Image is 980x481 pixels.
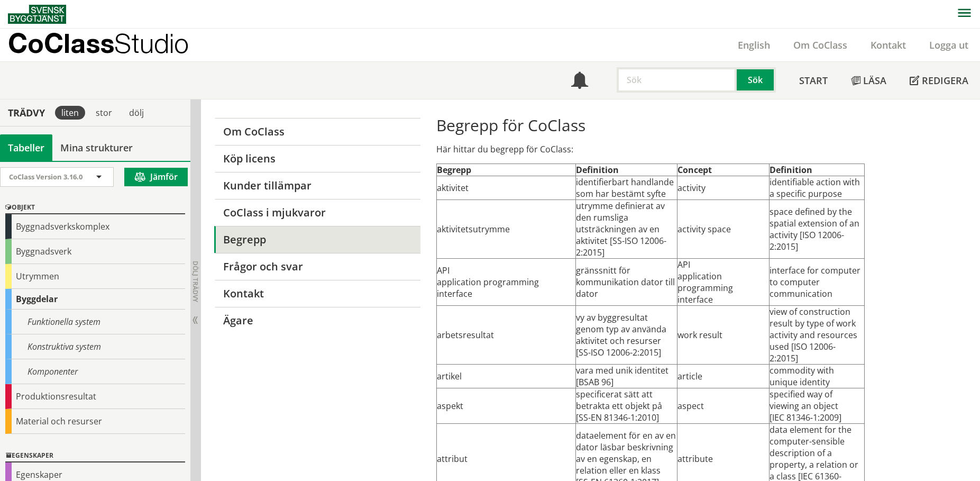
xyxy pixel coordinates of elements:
a: Köp licens [214,145,420,172]
td: view of construction result by type of work activity and resources used [ISO 12006-2:2015] [769,306,864,365]
span: Dölj trädvy [191,261,200,302]
span: Läsa [863,74,886,87]
a: Logga ut [918,39,980,51]
td: article [677,365,770,388]
td: aktivitetsutrymme [437,200,576,259]
span: Notifikationer [571,73,588,90]
div: liten [55,106,85,120]
button: Sök [737,67,776,93]
a: Kontakt [214,280,420,307]
span: Studio [114,28,189,59]
td: identifiable action with a specific purpose [769,176,864,200]
td: artikel [437,365,576,388]
td: activity space [677,200,770,259]
a: Start [787,62,839,99]
div: Objekt [5,202,185,214]
td: specificerat sätt att betrakta ett objekt på [SS-EN 81346-1:2010] [576,388,677,424]
a: Ägare [214,307,420,334]
div: Produktionsresultat [5,384,185,409]
td: identifierbart handlande som har bestämt syfte [576,176,677,200]
div: Egenskaper [5,450,185,462]
div: Funktionella system [5,310,185,334]
a: CoClass i mjukvaror [214,199,420,226]
td: utrymme definierat av den rumsliga utsträckningen av en aktivitet [SS-ISO 12006-2:2015] [576,200,677,259]
button: Jämför [124,168,188,186]
td: arbetsresultat [437,306,576,365]
strong: Definition [770,164,812,176]
div: dölj [123,106,150,120]
a: Läsa [839,62,898,99]
div: Byggdelar [5,289,185,310]
td: aspekt [437,388,576,424]
td: specified way of viewing an object [IEC 81346‑1:2009] [769,388,864,424]
p: CoClass [8,37,189,49]
img: Svensk Byggtjänst [8,5,66,24]
div: Konstruktiva system [5,334,185,359]
div: Trädvy [2,107,51,119]
div: Byggnadsverkskomplex [5,214,185,239]
a: Om CoClass [782,39,859,51]
td: gränssnitt för kommunikation dator till dator [576,259,677,306]
a: Begrepp [214,226,420,253]
td: vara med unik identitet [BSAB 96] [576,365,677,388]
div: Material och resurser [5,409,185,434]
td: space defined by the spatial extension of an activity [ISO 12006-2:2015] [769,200,864,259]
a: Kontakt [859,39,918,51]
span: CoClass Version 3.16.0 [9,172,83,181]
div: Komponenter [5,359,185,384]
h1: Begrepp för CoClass [436,116,864,135]
p: Här hittar du begrepp för CoClass: [436,143,864,155]
td: API application programming interface [437,259,576,306]
a: Om CoClass [214,118,420,145]
span: Start [799,74,828,87]
a: Frågor och svar [214,253,420,280]
strong: Begrepp [437,164,471,176]
td: work result [677,306,770,365]
td: vy av byggresultat genom typ av använda aktivitet och resurser [SS-ISO 12006-2:2015] [576,306,677,365]
td: interface for computer to computer communication [769,259,864,306]
strong: Concept [677,164,712,176]
td: aktivitet [437,176,576,200]
div: Byggnadsverk [5,239,185,264]
a: English [726,39,782,51]
td: activity [677,176,770,200]
strong: Definition [576,164,619,176]
input: Sök [617,67,737,93]
a: CoClassStudio [8,29,212,61]
a: Mina strukturer [52,134,141,161]
div: Utrymmen [5,264,185,289]
td: aspect [677,388,770,424]
span: Redigera [922,74,968,87]
td: API application programming interface [677,259,770,306]
a: Redigera [898,62,980,99]
div: stor [89,106,118,120]
a: Kunder tillämpar [214,172,420,199]
td: commodity with unique identity [769,365,864,388]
